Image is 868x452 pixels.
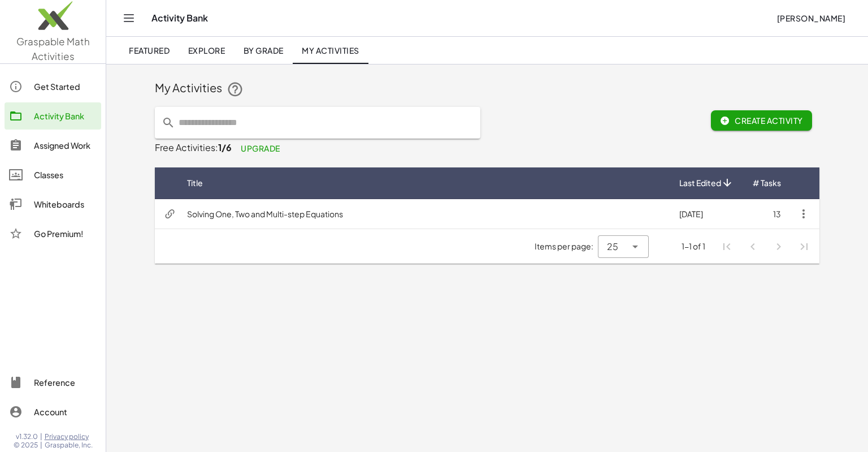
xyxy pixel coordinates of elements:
span: Graspable Math Activities [16,35,90,62]
a: Account [5,398,101,425]
div: My Activities [155,80,819,98]
span: [PERSON_NAME] [776,13,845,23]
td: Solving One, Two and Multi-step Equations [178,199,670,229]
a: Upgrade [232,138,289,158]
button: [PERSON_NAME] [767,8,854,28]
button: Toggle navigation [120,9,138,27]
div: Get Started [34,80,97,93]
div: Reference [34,376,97,389]
span: By Grade [243,45,283,55]
a: Whiteboards [5,191,101,218]
a: Privacy policy [45,432,93,441]
button: Create Activity [711,110,812,131]
span: My Activities [302,45,359,55]
div: Whiteboards [34,197,97,211]
i: prepended action [162,116,175,130]
a: Classes [5,161,101,188]
span: # Tasks [753,177,781,189]
span: Title [187,177,203,189]
span: Featured [129,45,170,55]
a: Assigned Work [5,132,101,159]
span: Graspable, Inc. [45,441,93,450]
span: Create Activity [720,115,803,126]
nav: Pagination Navigation [714,234,817,260]
span: Upgrade [241,143,280,153]
td: 13 [743,199,790,229]
div: Go Premium! [34,227,97,240]
span: 25 [607,240,618,253]
span: 1/6 [218,141,232,153]
p: Free Activities: [155,139,819,158]
span: | [40,432,42,441]
span: | [40,441,42,450]
td: [DATE] [670,199,743,229]
span: v1.32.0 [16,432,38,441]
a: Get Started [5,73,101,100]
span: Last Edited [679,177,721,189]
a: Activity Bank [5,102,101,130]
a: Reference [5,369,101,396]
div: 1-1 of 1 [682,240,705,252]
div: Assigned Work [34,139,97,152]
span: Explore [188,45,225,55]
div: Activity Bank [34,109,97,123]
span: Items per page: [535,240,598,252]
span: © 2025 [14,441,38,450]
div: Account [34,405,97,419]
div: Classes [34,168,97,182]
